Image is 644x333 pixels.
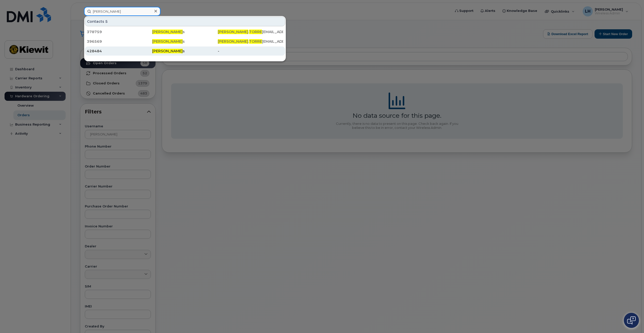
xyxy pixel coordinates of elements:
[218,39,283,44] div: . [EMAIL_ADDRESS][PERSON_NAME][DOMAIN_NAME]
[152,29,218,34] div: s
[105,19,108,24] span: 5
[87,49,152,54] div: 428484
[249,39,262,44] span: TORRE
[87,39,152,44] div: 396569
[249,30,262,34] span: TORRE
[218,39,248,44] span: [PERSON_NAME]
[152,39,218,44] div: s
[218,49,283,54] div: -
[87,29,152,34] div: 378759
[152,49,218,54] div: s
[85,27,285,36] a: 378759[PERSON_NAME]s[PERSON_NAME].TORRE[EMAIL_ADDRESS][PERSON_NAME][DOMAIN_NAME]
[85,17,285,26] div: Contacts
[152,49,183,53] span: [PERSON_NAME]
[627,316,636,324] img: Open chat
[85,46,285,56] a: 428484[PERSON_NAME]s-
[85,37,285,46] a: 396569[PERSON_NAME]s[PERSON_NAME].TORRE[EMAIL_ADDRESS][PERSON_NAME][DOMAIN_NAME]
[152,39,183,44] span: [PERSON_NAME]
[218,30,248,34] span: [PERSON_NAME]
[152,30,183,34] span: [PERSON_NAME]
[218,29,283,34] div: . [EMAIL_ADDRESS][PERSON_NAME][DOMAIN_NAME]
